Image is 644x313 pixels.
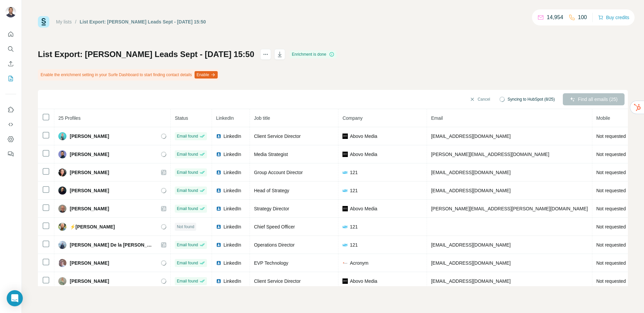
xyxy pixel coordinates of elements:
[596,115,610,121] span: Mobile
[58,241,66,249] img: Avatar
[223,169,241,176] span: LinkedIn
[38,69,219,81] div: Enable the enrichment setting in your Surfe Dashboard to start finding contact details
[596,152,626,157] span: Not requested
[254,170,303,175] span: Group Account Director
[177,224,194,230] span: Not found
[177,206,198,212] span: Email found
[58,187,66,195] img: Avatar
[254,134,301,139] span: Client Service Director
[70,169,109,176] span: [PERSON_NAME]
[596,170,626,175] span: Not requested
[70,151,109,158] span: [PERSON_NAME]
[578,13,587,21] p: 100
[216,224,221,229] img: LinkedIn logo
[177,278,198,284] span: Email found
[254,224,295,229] span: Chief Speed Officer
[431,242,511,248] span: [EMAIL_ADDRESS][DOMAIN_NAME]
[216,206,221,211] img: LinkedIn logo
[431,152,549,157] span: [PERSON_NAME][EMAIL_ADDRESS][DOMAIN_NAME]
[596,260,626,266] span: Not requested
[350,169,358,176] span: 121
[350,260,368,266] span: Acronym
[5,148,16,160] button: Feedback
[177,188,198,194] span: Email found
[5,133,16,145] button: Dashboard
[254,278,301,284] span: Client Service Director
[350,278,377,284] span: Abovo Media
[254,242,294,248] span: Operations Director
[177,169,198,175] span: Email found
[177,242,198,248] span: Email found
[58,132,66,140] img: Avatar
[5,58,16,70] button: Enrich CSV
[507,96,555,102] span: Syncing to HubSpot (8/25)
[350,242,358,248] span: 121
[342,152,348,157] img: company-logo
[596,206,626,211] span: Not requested
[342,260,348,266] img: company-logo
[342,170,348,175] img: company-logo
[596,278,626,284] span: Not requested
[342,115,363,121] span: Company
[342,224,348,229] img: company-logo
[5,43,16,55] button: Search
[58,168,66,176] img: Avatar
[431,134,511,139] span: [EMAIL_ADDRESS][DOMAIN_NAME]
[70,133,109,140] span: [PERSON_NAME]
[5,72,16,85] button: My lists
[58,150,66,158] img: Avatar
[38,49,254,60] h1: List Export: [PERSON_NAME] Leads Sept - [DATE] 15:50
[254,152,288,157] span: Media Strategist
[342,188,348,193] img: company-logo
[465,93,495,105] button: Cancel
[431,170,511,175] span: [EMAIL_ADDRESS][DOMAIN_NAME]
[175,115,188,121] span: Status
[223,151,241,158] span: LinkedIn
[216,260,221,266] img: LinkedIn logo
[350,133,377,140] span: Abovo Media
[58,205,66,213] img: Avatar
[80,18,206,25] div: List Export: [PERSON_NAME] Leads Sept - [DATE] 15:50
[58,115,80,121] span: 25 Profiles
[223,223,241,230] span: LinkedIn
[195,71,218,79] button: Enable
[58,223,66,231] img: Avatar
[223,260,241,266] span: LinkedIn
[223,187,241,194] span: LinkedIn
[177,260,198,266] span: Email found
[223,242,241,248] span: LinkedIn
[58,259,66,267] img: Avatar
[431,115,443,121] span: Email
[431,260,511,266] span: [EMAIL_ADDRESS][DOMAIN_NAME]
[350,151,377,158] span: Abovo Media
[596,224,626,229] span: Not requested
[7,290,23,306] div: Open Intercom Messenger
[223,133,241,140] span: LinkedIn
[223,278,241,284] span: LinkedIn
[5,118,16,131] button: Use Surfe API
[596,188,626,193] span: Not requested
[216,242,221,248] img: LinkedIn logo
[254,206,289,211] span: Strategy Director
[58,277,66,285] img: Avatar
[70,187,109,194] span: [PERSON_NAME]
[216,170,221,175] img: LinkedIn logo
[70,242,154,248] span: [PERSON_NAME] De la [PERSON_NAME]
[342,242,348,248] img: company-logo
[70,223,115,230] span: ⚡️[PERSON_NAME]
[5,7,16,17] img: Avatar
[177,133,198,139] span: Email found
[75,18,76,25] li: /
[56,19,72,24] a: My lists
[431,278,511,284] span: [EMAIL_ADDRESS][DOMAIN_NAME]
[350,223,358,230] span: 121
[70,278,109,284] span: [PERSON_NAME]
[342,206,348,211] img: company-logo
[431,206,588,211] span: [PERSON_NAME][EMAIL_ADDRESS][PERSON_NAME][DOMAIN_NAME]
[342,134,348,139] img: company-logo
[38,16,49,28] img: Surfe Logo
[260,49,271,60] button: actions
[216,278,221,284] img: LinkedIn logo
[70,260,109,266] span: [PERSON_NAME]
[254,188,289,193] span: Head of Strategy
